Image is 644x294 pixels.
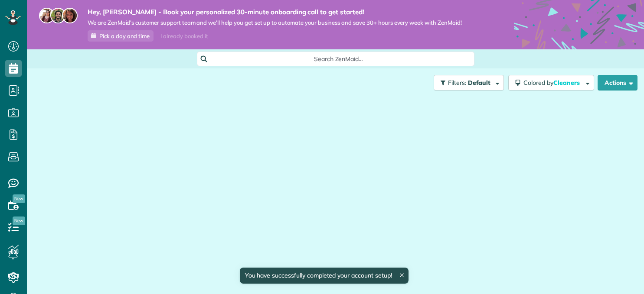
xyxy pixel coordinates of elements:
[429,75,504,90] a: Filters: Default
[239,268,408,284] div: You have successfully completed your account setup!
[155,31,213,42] div: I already booked it
[88,8,462,16] strong: Hey, [PERSON_NAME] - Book your personalized 30-minute onboarding call to get started!
[99,32,150,39] span: Pick a day and time
[62,8,78,23] img: michelle-19f622bdf1676172e81f8f8fba1fb50e276960ebfe0243fe18214015130c80e4.jpg
[523,79,583,87] span: Colored by
[13,216,25,225] span: New
[468,79,491,87] span: Default
[508,75,594,90] button: Colored byCleaners
[88,30,154,42] a: Pick a day and time
[39,8,55,23] img: maria-72a9807cf96188c08ef61303f053569d2e2a8a1cde33d635c8a3ac13582a053d.jpg
[50,8,66,23] img: jorge-587dff0eeaa6aab1f244e6dc62b8924c3b6ad411094392a53c71c6c4a576187d.jpg
[553,79,581,87] span: Cleaners
[448,79,466,87] span: Filters:
[88,19,462,26] span: We are ZenMaid’s customer support team and we’ll help you get set up to automate your business an...
[434,75,504,90] button: Filters: Default
[13,194,25,203] span: New
[598,75,637,90] button: Actions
